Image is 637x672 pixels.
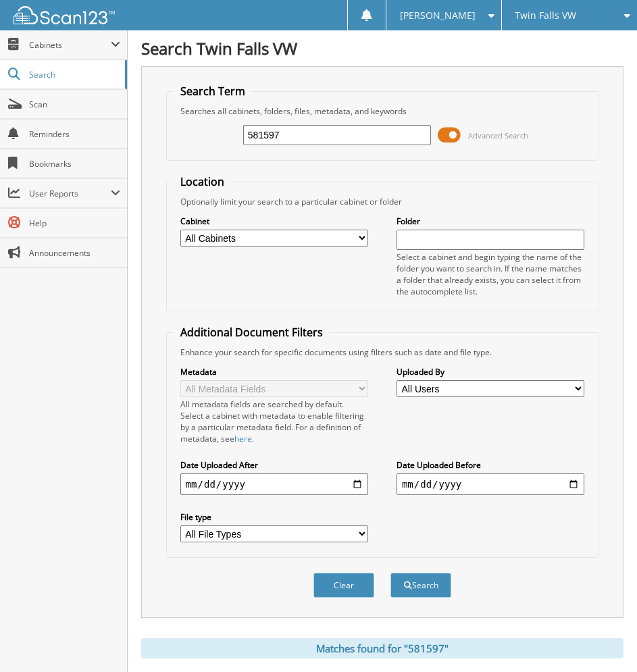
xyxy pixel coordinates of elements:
a: here [234,433,252,444]
h1: Search Twin Falls VW [141,37,623,59]
span: Cabinets [29,39,111,51]
label: Date Uploaded Before [397,459,584,471]
legend: Additional Document Filters [174,325,330,340]
div: Matches found for "581597" [141,638,623,658]
label: Cabinet [180,215,368,227]
div: Optionally limit your search to a particular cabinet or folder [174,196,592,207]
div: Enhance your search for specific documents using filters such as date and file type. [174,346,592,358]
span: Search [29,69,118,80]
div: All metadata fields are searched by default. Select a cabinet with metadata to enable filtering b... [180,398,368,444]
label: Metadata [180,366,368,378]
label: Uploaded By [397,366,584,378]
input: start [180,473,368,495]
span: Twin Falls VW [515,11,576,20]
span: User Reports [29,188,111,199]
span: Announcements [29,247,120,259]
button: Clear [313,573,374,598]
span: [PERSON_NAME] [400,11,476,20]
span: Advanced Search [468,130,528,140]
label: Folder [397,215,584,227]
input: end [397,473,584,495]
span: Reminders [29,128,120,140]
legend: Location [174,174,231,189]
label: File type [180,511,368,523]
span: Help [29,217,120,229]
span: Bookmarks [29,158,120,170]
div: Searches all cabinets, folders, files, metadata, and keywords [174,105,592,117]
span: Scan [29,99,120,110]
legend: Search Term [174,84,252,99]
div: Select a cabinet and begin typing the name of the folder you want to search in. If the name match... [397,251,584,297]
button: Search [390,573,451,598]
img: scan123-logo-white.svg [14,6,115,24]
label: Date Uploaded After [180,459,368,471]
